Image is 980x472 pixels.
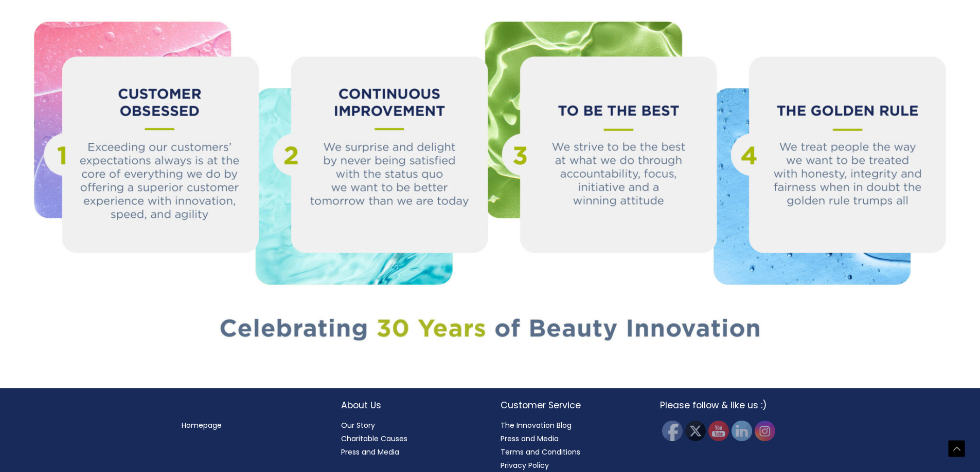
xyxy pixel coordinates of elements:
[685,421,706,441] img: Twitter
[501,419,639,472] nav: Customer Service
[501,399,639,412] h2: Customer Service
[501,447,580,457] a: Terms and Conditions
[501,433,559,444] a: Press and Media
[182,420,222,430] a: Homepage
[662,421,683,441] img: Facebook
[501,460,549,470] a: Privacy Policy
[341,447,399,457] a: Press and Media
[182,419,320,432] nav: Menu
[341,433,407,444] a: Charitable Causes
[501,420,572,430] a: The Innovation Blog
[660,399,799,412] h2: Please follow & like us :)
[341,420,375,430] a: Our Story
[341,399,480,412] h2: About Us
[341,419,480,459] nav: About Us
